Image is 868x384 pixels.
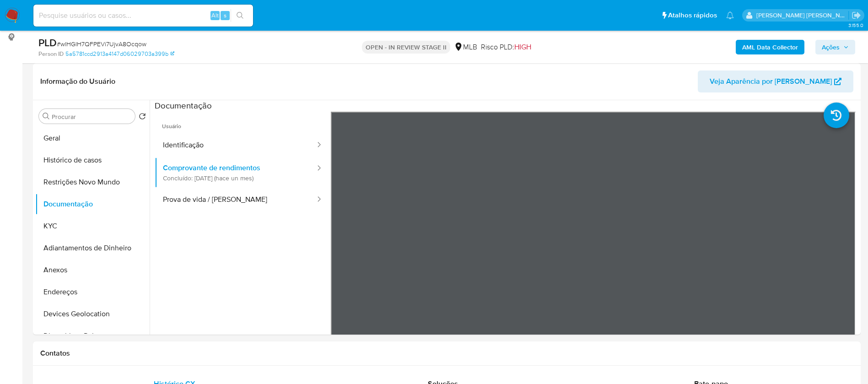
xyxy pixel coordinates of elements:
[35,325,150,347] button: Dispositivos Point
[852,11,861,20] a: Sair
[815,40,855,54] button: Ações
[481,42,531,52] span: Risco PLD:
[35,215,150,237] button: KYC
[756,11,849,20] p: renata.fdelgado@mercadopago.com.br
[38,35,57,50] b: PLD
[822,40,840,54] span: Ações
[726,11,734,19] a: Notificações
[454,42,477,52] div: MLB
[224,11,226,20] span: s
[35,193,150,215] button: Documentação
[35,281,150,303] button: Endereços
[35,149,150,171] button: Histórico de casos
[362,41,450,54] p: OPEN - IN REVIEW STAGE II
[668,11,717,20] span: Atalhos rápidos
[710,70,832,92] span: Veja Aparência por [PERSON_NAME]
[211,11,219,20] span: Alt
[139,113,146,123] button: Retornar ao pedido padrão
[33,10,253,22] input: Pesquise usuários ou casos...
[35,171,150,193] button: Restrições Novo Mundo
[848,22,863,29] span: 3.155.0
[40,77,115,86] h1: Informação do Usuário
[231,9,249,22] button: search-icon
[38,50,64,58] b: Person ID
[514,42,531,52] span: HIGH
[35,237,150,259] button: Adiantamentos de Dinheiro
[35,127,150,149] button: Geral
[698,70,853,92] button: Veja Aparência por [PERSON_NAME]
[742,40,798,54] b: AML Data Collector
[35,303,150,325] button: Devices Geolocation
[65,50,174,58] a: 5a5781ccd2913a4147d06029703a399b
[35,259,150,281] button: Anexos
[57,39,146,49] span: # wlHGlH7QFPEVi7UjvA8Ocqow
[43,113,50,120] button: Procurar
[40,349,853,358] h1: Contatos
[736,40,804,54] button: AML Data Collector
[52,113,131,121] input: Procurar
